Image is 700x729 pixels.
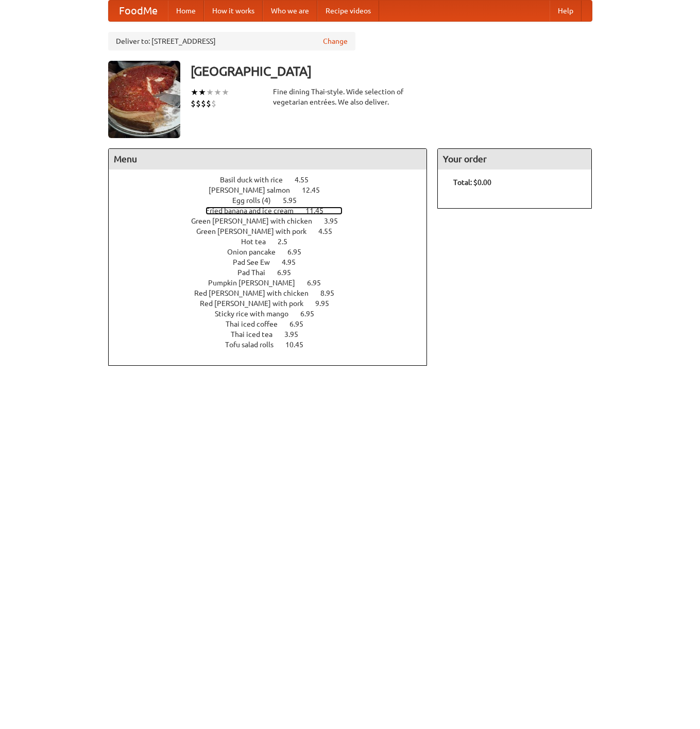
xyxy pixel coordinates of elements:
span: Hot tea [241,238,276,246]
a: Sticky rice with mango 6.95 [215,310,333,318]
span: Egg rolls (4) [232,196,281,205]
span: 3.95 [324,217,348,225]
span: 4.55 [318,227,343,235]
a: Thai iced coffee 6.95 [226,320,322,328]
span: 4.95 [282,258,306,266]
span: Pad See Ew [233,258,280,266]
span: Green [PERSON_NAME] with chicken [191,217,322,225]
a: Tofu salad rolls 10.45 [225,341,322,349]
li: $ [196,98,201,109]
span: Onion pancake [227,248,286,256]
span: 5.95 [283,196,307,205]
li: ★ [214,87,221,98]
a: Onion pancake 6.95 [227,248,320,256]
span: 2.5 [278,238,298,246]
a: How it works [204,1,263,21]
span: Pad Thai [237,268,276,277]
span: Pumpkin [PERSON_NAME] [208,279,305,287]
span: 12.45 [302,186,330,194]
span: Green [PERSON_NAME] with pork [196,227,317,235]
li: $ [201,98,206,109]
a: Home [168,1,204,21]
span: [PERSON_NAME] salmon [209,186,300,194]
a: Green [PERSON_NAME] with chicken 3.95 [191,217,357,225]
div: Fine dining Thai-style. Wide selection of vegetarian entrées. We also deliver. [273,87,428,107]
span: 6.95 [307,279,331,287]
span: 6.95 [277,268,301,277]
span: Thai iced coffee [226,320,288,328]
a: Thai iced tea 3.95 [231,330,317,338]
a: Egg rolls (4) 5.95 [232,196,316,205]
span: 4.55 [295,176,319,184]
a: Red [PERSON_NAME] with pork 9.95 [200,299,348,308]
span: 9.95 [315,299,339,308]
a: Green [PERSON_NAME] with pork 4.55 [196,227,351,235]
span: 3.95 [284,330,309,338]
a: Red [PERSON_NAME] with chicken 8.95 [194,289,353,297]
a: Recipe videos [317,1,379,21]
span: 6.95 [287,248,312,256]
span: 6.95 [300,310,325,318]
a: Help [550,1,582,21]
li: ★ [191,87,198,98]
a: FoodMe [109,1,168,21]
span: Tofu salad rolls [225,341,284,349]
span: 11.45 [305,207,334,215]
a: Basil duck with rice 4.55 [220,176,328,184]
span: Thai iced tea [231,330,283,338]
a: Change [323,36,348,46]
a: Who we are [263,1,317,21]
h4: Your order [438,149,591,169]
li: ★ [206,87,214,98]
li: $ [211,98,216,109]
span: 6.95 [289,320,314,328]
span: 8.95 [320,289,345,297]
span: 10.45 [285,341,314,349]
span: Fried banana and ice cream [206,207,304,215]
li: $ [206,98,211,109]
li: $ [191,98,196,109]
a: Pad Thai 6.95 [237,268,310,277]
a: Hot tea 2.5 [241,238,306,246]
a: Pumpkin [PERSON_NAME] 6.95 [208,279,340,287]
li: ★ [198,87,206,98]
span: Red [PERSON_NAME] with pork [200,299,314,308]
b: Total: $0.00 [453,178,491,187]
li: ★ [221,87,229,98]
span: Red [PERSON_NAME] with chicken [194,289,319,297]
h3: [GEOGRAPHIC_DATA] [191,61,592,81]
a: [PERSON_NAME] salmon 12.45 [209,186,339,194]
h4: Menu [109,149,427,169]
span: Basil duck with rice [220,176,293,184]
div: Deliver to: [STREET_ADDRESS] [108,32,355,50]
a: Pad See Ew 4.95 [233,258,315,266]
img: angular.jpg [108,61,180,138]
a: Fried banana and ice cream 11.45 [206,207,343,215]
span: Sticky rice with mango [215,310,299,318]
